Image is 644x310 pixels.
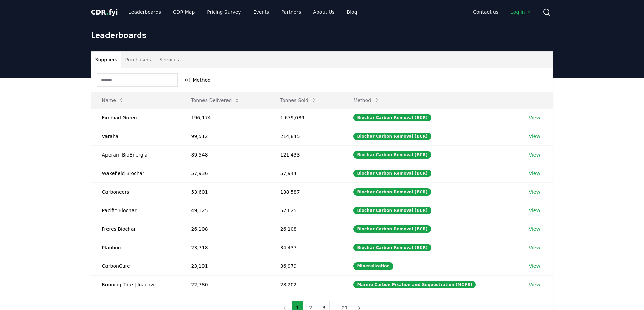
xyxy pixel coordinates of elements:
a: Contact us [468,6,504,18]
td: 23,718 [181,238,269,257]
span: Log in [510,9,531,16]
td: 22,780 [181,275,269,294]
td: 1,679,089 [269,108,343,127]
a: About Us [308,6,340,18]
button: Name [97,93,129,107]
a: Log in [505,6,537,18]
td: Carboneers [91,182,181,201]
div: Biochar Carbon Removal (BCR) [353,207,431,214]
a: CDR Map [168,6,200,18]
a: View [529,189,540,195]
td: 23,191 [181,257,269,275]
span: . [106,8,109,16]
div: Marine Carbon Fixation and Sequestration (MCFS) [353,281,476,288]
td: 34,437 [269,238,343,257]
div: Biochar Carbon Removal (BCR) [353,151,431,159]
a: Pricing Survey [201,6,246,18]
h1: Leaderboards [91,30,553,40]
td: 26,108 [181,220,269,238]
td: 89,548 [181,145,269,164]
a: View [529,244,540,251]
td: Running Tide | Inactive [91,275,181,294]
a: View [529,170,540,177]
td: 121,433 [269,145,343,164]
div: Mineralization [353,262,393,270]
a: Blog [341,6,363,18]
td: CarbonCure [91,257,181,275]
span: CDR fyi [91,8,118,16]
div: Biochar Carbon Removal (BCR) [353,225,431,233]
td: 36,979 [269,257,343,275]
td: Exomad Green [91,108,181,127]
div: Biochar Carbon Removal (BCR) [353,133,431,140]
button: Purchasers [121,52,155,68]
a: View [529,263,540,270]
button: Tonnes Delivered [186,93,245,107]
div: Biochar Carbon Removal (BCR) [353,114,431,121]
a: CDR.fyi [91,7,118,17]
button: Method [348,93,385,107]
nav: Main [468,6,537,18]
td: 57,944 [269,164,343,182]
a: View [529,133,540,140]
td: 99,512 [181,127,269,145]
a: Events [248,6,275,18]
td: 138,587 [269,182,343,201]
a: Partners [276,6,306,18]
a: View [529,151,540,158]
td: Pacific Biochar [91,201,181,220]
a: View [529,207,540,214]
a: View [529,114,540,121]
td: 196,174 [181,108,269,127]
td: 26,108 [269,220,343,238]
td: 53,601 [181,182,269,201]
nav: Main [123,6,362,18]
td: 49,125 [181,201,269,220]
td: 57,936 [181,164,269,182]
button: Services [155,52,183,68]
button: Suppliers [91,52,121,68]
td: 214,845 [269,127,343,145]
td: Freres Biochar [91,220,181,238]
button: Tonnes Sold [275,93,322,107]
a: View [529,281,540,288]
td: Planboo [91,238,181,257]
a: Leaderboards [123,6,166,18]
button: Method [181,75,215,85]
td: 28,202 [269,275,343,294]
a: View [529,226,540,232]
div: Biochar Carbon Removal (BCR) [353,244,431,251]
div: Biochar Carbon Removal (BCR) [353,188,431,196]
td: Aperam BioEnergia [91,145,181,164]
td: Wakefield Biochar [91,164,181,182]
div: Biochar Carbon Removal (BCR) [353,170,431,177]
td: Varaha [91,127,181,145]
td: 52,625 [269,201,343,220]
